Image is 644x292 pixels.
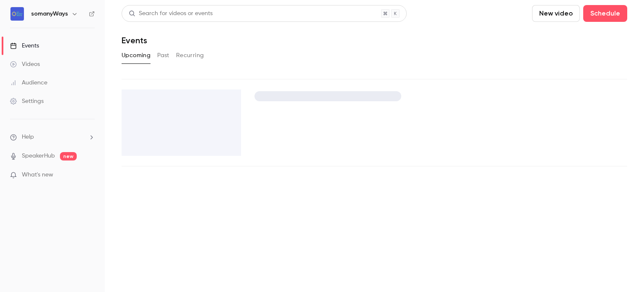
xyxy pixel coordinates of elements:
[129,9,213,18] div: Search for videos or events
[10,7,24,21] img: somanyWays
[22,152,55,160] a: SpeakerHub
[10,79,47,87] div: Audience
[22,171,53,179] span: What's new
[532,5,580,22] button: New video
[10,60,40,68] div: Videos
[583,5,627,22] button: Schedule
[22,133,34,142] span: Help
[10,42,39,50] div: Events
[122,35,147,45] h1: Events
[31,10,68,18] h6: somanyWays
[176,49,204,62] button: Recurring
[60,152,77,160] span: new
[157,49,169,62] button: Past
[10,133,95,142] li: help-dropdown-opener
[10,97,44,105] div: Settings
[122,49,151,62] button: Upcoming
